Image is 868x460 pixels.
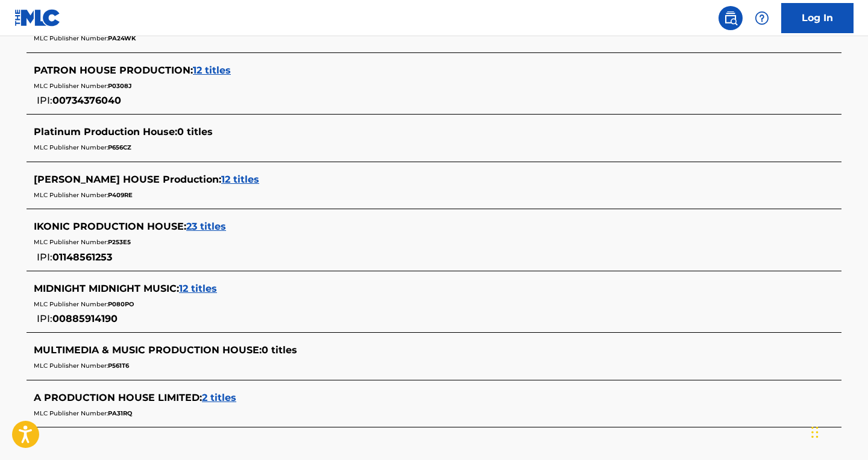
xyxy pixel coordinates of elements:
span: 00885914190 [52,313,118,324]
span: 0 titles [177,126,213,137]
span: IPI: [37,95,52,106]
span: MLC Publisher Number: [34,362,108,370]
span: 12 titles [179,283,217,294]
span: P080PO [108,300,134,308]
span: [PERSON_NAME] HOUSE Production : [34,174,221,185]
span: PATRON HOUSE PRODUCTION : [34,65,193,76]
a: Public Search [719,6,743,30]
span: P253E5 [108,238,131,246]
span: 12 titles [193,65,231,76]
iframe: Chat Widget [808,402,868,460]
span: MIDNIGHT MIDNIGHT MUSIC : [34,283,179,294]
span: MULTIMEDIA & MUSIC PRODUCTION HOUSE : [34,344,262,356]
div: Drag [811,414,819,450]
span: MLC Publisher Number: [34,34,108,42]
span: A PRODUCTION HOUSE LIMITED : [34,392,202,403]
span: MLC Publisher Number: [34,82,108,90]
span: 01148561253 [52,251,112,263]
img: search [723,11,738,25]
span: 00734376040 [52,95,121,106]
img: MLC Logo [14,9,61,27]
span: MLC Publisher Number: [34,238,108,246]
span: PA24WK [108,34,136,42]
span: P656CZ [108,143,131,151]
span: P0308J [108,82,131,90]
span: P561T6 [108,362,129,370]
span: 0 titles [262,344,297,356]
span: IPI: [37,313,52,324]
span: MLC Publisher Number: [34,300,108,308]
span: 2 titles [202,392,236,403]
img: help [755,11,769,25]
span: 12 titles [221,174,259,185]
span: MLC Publisher Number: [34,191,108,199]
a: Log In [781,3,854,33]
span: IKONIC PRODUCTION HOUSE : [34,221,186,232]
span: 23 titles [186,221,226,232]
span: MLC Publisher Number: [34,409,108,417]
span: MLC Publisher Number: [34,143,108,151]
div: Help [750,6,774,30]
span: PA31RQ [108,409,132,417]
span: Platinum Production House : [34,126,177,137]
span: P409RE [108,191,133,199]
span: IPI: [37,251,52,263]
